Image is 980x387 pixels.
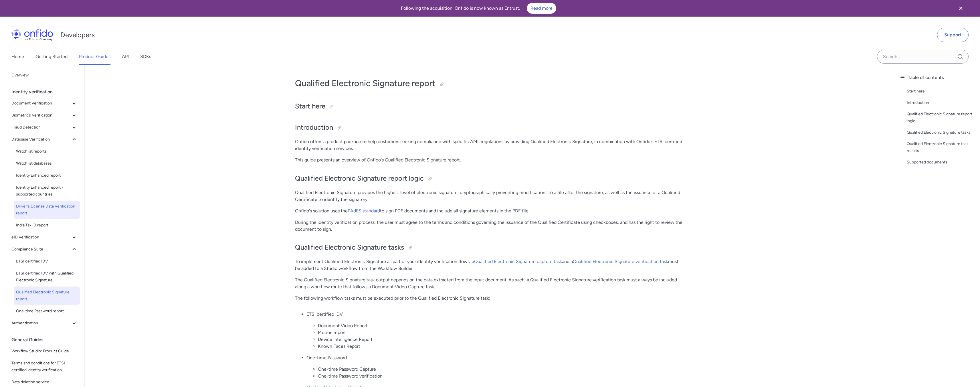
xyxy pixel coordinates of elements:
button: Authentication [9,317,80,329]
span: Identity Enhanced report - supported countries [16,184,78,198]
a: Qualified Electronic Signature report [14,287,80,305]
input: Onfido search input field [877,50,969,64]
span: Database Verification [11,136,71,143]
a: Driver's License Data Verification report [14,201,80,219]
a: Home [11,49,24,65]
span: India Tax ID report [16,222,78,229]
a: Identity Enhanced report - supported countries [14,182,80,200]
button: Fraud Detection [9,122,80,133]
span: Watchlist reports [16,148,78,155]
a: Supported documents [907,159,975,166]
a: One-time Password report [14,305,80,317]
div: Table of contents [899,74,975,81]
a: Getting Started [35,49,68,65]
a: Watchlist databases [14,158,80,169]
span: Compliance Suite [11,246,71,253]
a: SDKs [140,49,151,65]
span: Fraud Detection [11,124,71,131]
a: Start here [907,88,975,95]
button: Close banner [950,1,971,15]
h2: Qualified Electronic Signature tasks [295,243,684,252]
div: General Guides [11,334,82,345]
a: Introduction [907,99,975,106]
span: ETSI certified IDV with Qualified Electronic Signature [16,270,78,284]
a: Qualified Electronic Signature task results [907,141,975,154]
span: Driver's License Data Verification report [16,203,78,217]
a: Read more [527,3,556,14]
a: Terms and conditions for ETSI certified identity verification [9,358,80,376]
div: Identity verification [11,86,82,98]
span: Authentication [11,320,71,327]
button: eID Verification [9,232,80,243]
a: Support [937,28,969,42]
span: Document Verification [11,100,71,107]
a: Overview [9,70,80,81]
p: One-time Password [306,354,684,361]
p: Onfido's solution uses the to sign PDF documents and include all signature elements in the PDF file. [295,208,684,214]
span: Identity Enhanced report [16,172,78,179]
span: ETSI certified IDV [16,258,78,265]
p: This guide presents an overview of Onfido's Qualified Electronic Signature report. [295,157,684,163]
h2: Introduction [295,123,684,133]
a: Identity Enhanced report [14,170,80,181]
svg: Close banner [957,5,964,12]
p: The Qualified Electronic Signature task output depends on the data extracted from the input docum... [295,277,684,290]
p: During the identity verification process, the user must agree to the terms and conditions governi... [295,219,684,233]
a: ETSI certified IDV with Qualified Electronic Signature [14,268,80,286]
h2: Qualified Electronic Signature report logic [295,174,684,183]
button: Biometrics Verification [9,110,80,121]
li: One-time Password verification [318,373,684,380]
img: Onfido Logo [11,29,53,41]
a: Product Guides [79,49,110,65]
p: ETSI certified IDV [306,311,684,318]
a: Workflow Studio: Product Guide [9,345,80,357]
span: Data deletion service [11,379,78,386]
a: API [122,49,129,65]
a: Qualified Electronic Signature report logic [907,111,975,125]
a: Watchlist reports [14,146,80,157]
a: Qualified Electronic Signature capture task [474,259,562,264]
h2: Start here [295,102,684,111]
p: Qualified Electronic Signature provides the highest level of electronic signature, cryptographica... [295,189,684,203]
li: Device Intelligence Report [318,336,684,343]
button: Database Verification [9,134,80,145]
a: Qualified Electronic Signature verification task [573,259,668,264]
button: Document Verification [9,98,80,109]
span: Biometrics Verification [11,112,71,119]
a: PAdES standard [348,208,380,214]
span: One-time Password report [16,308,78,315]
li: Document Video Report [318,322,684,329]
a: India Tax ID report [14,220,80,231]
span: Overview [11,72,78,79]
li: One-time Password Capture [318,366,684,373]
h1: Qualified Electronic Signature report [295,78,684,89]
span: Terms and conditions for ETSI certified identity verification [11,360,78,374]
a: Qualified Electronic Signature tasks [907,129,975,136]
p: To implement Qualified Electronic Signature as part of your identity verification flows, a and a ... [295,258,684,272]
span: Workflow Studio: Product Guide [11,348,78,355]
p: The following workflow tasks must be executed prior to the Qualified Electronic Signature task: [295,295,684,302]
span: Watchlist databases [16,160,78,167]
button: Compliance Suite [9,244,80,255]
li: Known Faces Report [318,343,684,350]
h1: Developers [60,30,95,40]
p: Onfido offers a product package to help customers seeking compliance with specific AML regulation... [295,138,684,152]
span: Qualified Electronic Signature report [16,289,78,303]
div: Following the acquisition, Onfido is now known as Entrust. [7,3,950,14]
li: Motion report [318,329,684,336]
span: eID Verification [11,234,71,241]
a: ETSI certified IDV [14,256,80,267]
